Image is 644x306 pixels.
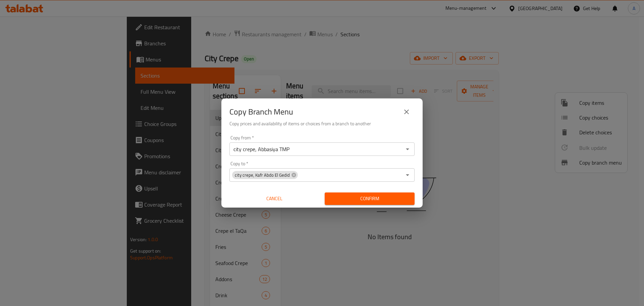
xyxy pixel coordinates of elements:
h2: Copy Branch Menu [229,106,293,117]
h6: Copy prices and availability of items or choices from a branch to another [229,120,415,127]
button: Open [403,144,412,154]
div: city crepe, Kafr Abdo El Gedid [232,171,298,179]
button: Confirm [325,192,415,205]
button: Open [403,170,412,180]
span: Confirm [330,194,409,203]
button: Cancel [229,192,319,205]
span: city crepe, Kafr Abdo El Gedid [232,172,292,178]
span: Cancel [232,194,317,203]
button: close [398,104,415,120]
